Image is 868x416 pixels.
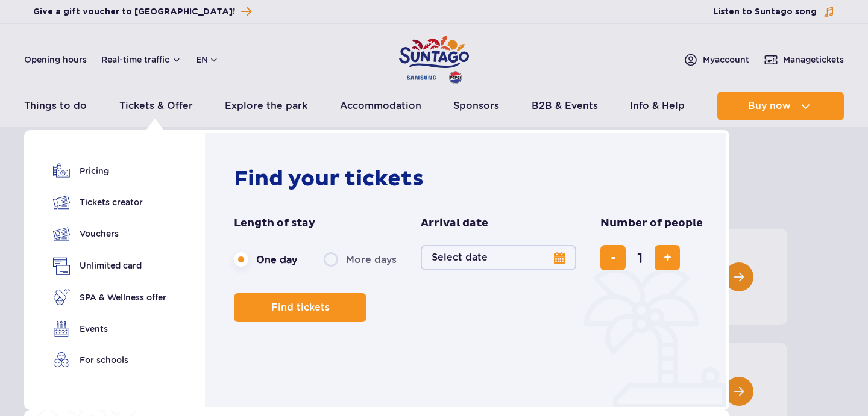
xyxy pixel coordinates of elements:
form: Planning your visit to Park of Poland [234,216,703,322]
a: Tickets & Offer [119,92,193,120]
button: Select date [421,245,576,270]
span: Manage tickets [783,54,844,66]
a: Pricing [53,163,166,179]
h2: Find your tickets [234,166,703,192]
button: en [196,54,219,66]
button: Buy now [717,92,844,120]
span: Buy now [748,101,791,111]
span: My account [703,54,749,66]
button: remove ticket [600,245,626,270]
a: B2B & Events [532,92,598,120]
a: Opening hours [24,54,87,66]
button: Real-time traffic [101,55,181,64]
a: For schools [53,352,166,368]
a: Info & Help [630,92,685,120]
span: Length of stay [234,216,315,231]
label: One day [234,247,297,272]
label: More days [324,247,397,272]
a: Events [53,320,166,337]
a: Myaccount [684,52,749,67]
button: Find tickets [234,293,366,322]
button: add ticket [655,245,680,270]
span: Arrival date [421,216,488,231]
a: Vouchers [53,225,166,243]
a: Accommodation [340,92,421,120]
a: Explore the park [225,92,307,120]
a: SPA & Wellness offer [53,289,166,306]
input: number of tickets [626,243,655,272]
a: Managetickets [764,52,844,67]
span: Number of people [600,216,703,231]
a: Unlimited card [53,257,166,275]
a: Things to do [24,92,87,120]
span: Find tickets [271,302,330,313]
a: Sponsors [453,92,499,120]
a: Tickets creator [53,194,166,211]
